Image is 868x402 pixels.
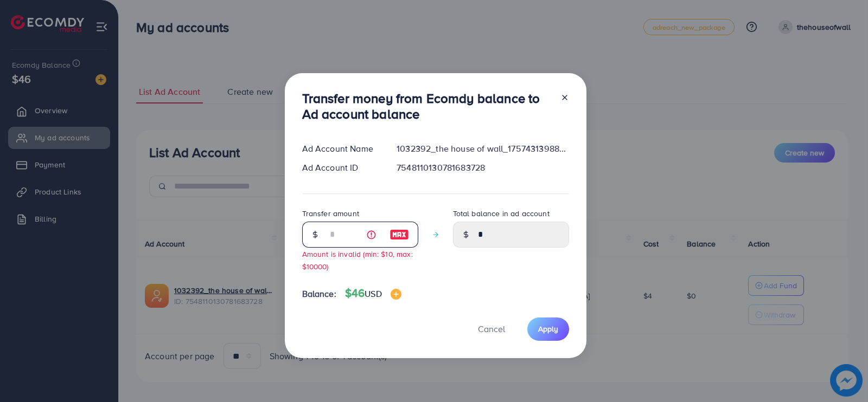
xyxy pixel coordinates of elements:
label: Transfer amount [302,208,359,219]
div: Ad Account Name [293,142,388,155]
div: 7548110130781683728 [388,161,577,174]
div: Ad Account ID [293,161,388,174]
span: Apply [538,323,558,334]
img: image [390,228,409,241]
img: image [391,289,401,300]
h4: $46 [345,287,401,300]
span: Cancel [478,323,505,335]
div: 1032392_the house of wall_1757431398893 [388,142,577,155]
button: Cancel [464,317,519,341]
button: Apply [527,317,569,341]
label: Total balance in ad account [453,208,550,219]
span: USD [365,288,381,300]
span: Balance: [302,288,336,300]
small: Amount is invalid (min: $10, max: $10000) [302,249,413,271]
h3: Transfer money from Ecomdy balance to Ad account balance [302,90,552,122]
